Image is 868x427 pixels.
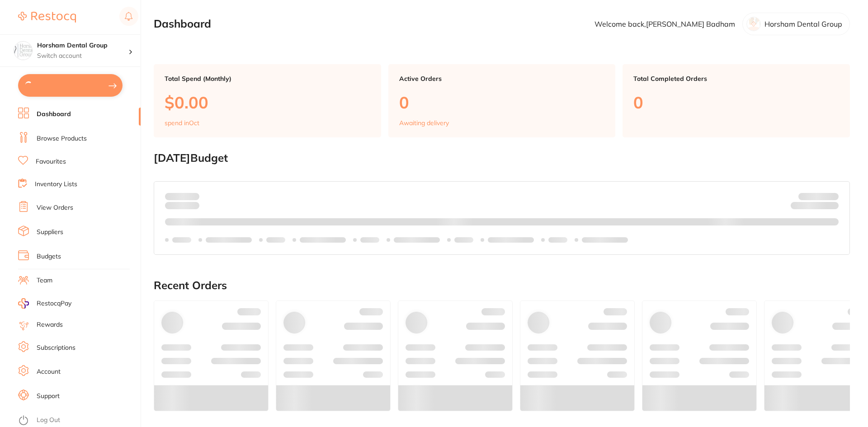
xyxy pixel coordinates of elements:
[165,119,199,127] p: spend in Oct
[791,200,839,211] p: Remaining:
[18,298,71,309] a: RestocqPay
[18,7,76,28] a: Restocq Logo
[154,152,850,164] h2: [DATE] Budget
[266,236,285,244] p: Labels
[633,75,839,82] p: Total Completed Orders
[184,192,199,200] strong: $0.00
[399,119,449,127] p: Awaiting delivery
[165,75,370,82] p: Total Spend (Monthly)
[37,392,60,401] a: Support
[154,18,211,30] h2: Dashboard
[37,203,73,212] a: View Orders
[37,52,128,61] p: Switch account
[798,192,839,200] p: Budget:
[37,367,61,376] a: Account
[37,252,61,261] a: Budgets
[36,157,66,166] a: Favourites
[399,93,605,112] p: 0
[37,134,87,143] a: Browse Products
[37,276,52,285] a: Team
[823,203,839,211] strong: $0.00
[37,320,63,329] a: Rewards
[14,42,32,60] img: Horsham Dental Group
[594,20,735,28] p: Welcome back, [PERSON_NAME] Badham
[154,279,850,292] h2: Recent Orders
[37,41,128,50] h4: Horsham Dental Group
[37,110,71,119] a: Dashboard
[764,20,842,28] p: Horsham Dental Group
[18,298,29,309] img: RestocqPay
[37,299,71,308] span: RestocqPay
[165,192,199,200] p: Spent:
[300,236,346,244] p: Labels extended
[206,236,252,244] p: Labels extended
[582,236,628,244] p: Labels extended
[623,64,850,137] a: Total Completed Orders0
[37,416,60,425] a: Log Out
[360,236,379,244] p: Labels
[633,93,839,112] p: 0
[399,75,605,82] p: Active Orders
[394,236,440,244] p: Labels extended
[165,200,199,211] p: month
[18,12,76,23] img: Restocq Logo
[37,228,63,237] a: Suppliers
[172,236,191,244] p: Labels
[165,93,370,112] p: $0.00
[821,192,839,200] strong: $NaN
[454,236,473,244] p: Labels
[488,236,534,244] p: Labels extended
[37,343,75,352] a: Subscriptions
[154,64,381,137] a: Total Spend (Monthly)$0.00spend inOct
[548,236,567,244] p: Labels
[35,180,77,189] a: Inventory Lists
[388,64,616,137] a: Active Orders0Awaiting delivery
